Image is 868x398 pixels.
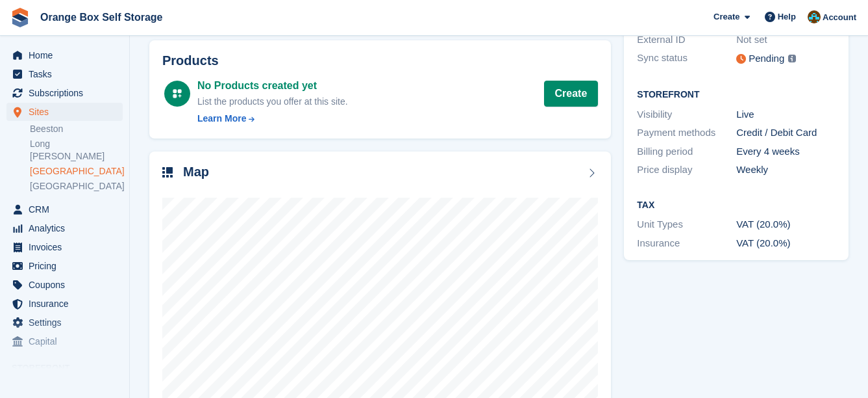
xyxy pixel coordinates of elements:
[30,123,123,135] a: Beeston
[6,200,123,219] a: menu
[6,219,123,237] a: menu
[736,107,836,122] div: Live
[749,51,784,66] div: Pending
[6,84,123,102] a: menu
[6,332,123,351] a: menu
[29,332,106,351] span: Capital
[29,84,106,102] span: Subscriptions
[736,144,836,159] div: Every 4 weeks
[29,295,106,313] span: Insurance
[12,362,129,375] span: Storefront
[713,10,739,23] span: Create
[544,81,599,107] a: Create
[823,11,856,24] span: Account
[29,276,106,294] span: Coupons
[6,46,123,64] a: menu
[30,165,123,178] a: [GEOGRAPHIC_DATA]
[637,51,736,67] div: Sync status
[6,295,123,313] a: menu
[736,126,836,140] div: Credit / Debit Card
[197,112,348,126] a: Learn More
[6,276,123,294] a: menu
[808,10,821,23] img: Mike
[197,112,246,126] div: Learn More
[6,257,123,275] a: menu
[637,200,836,211] h2: Tax
[29,313,106,332] span: Settings
[30,138,123,163] a: Long [PERSON_NAME]
[637,217,736,232] div: Unit Types
[6,238,123,256] a: menu
[637,33,736,47] div: External ID
[197,96,348,107] span: List the products you offer at this site.
[6,65,123,83] a: menu
[6,313,123,332] a: menu
[29,219,106,237] span: Analytics
[29,46,106,64] span: Home
[30,180,123,192] a: [GEOGRAPHIC_DATA]
[637,107,736,122] div: Visibility
[637,144,736,159] div: Billing period
[10,8,30,27] img: stora-icon-8386f47178a22dfd0bd8f6a31ec36ba5ce8667c1dd55bd0f319d3a0aa187defe.svg
[29,200,106,219] span: CRM
[6,103,123,121] a: menu
[788,55,796,62] img: icon-info-grey-7440780725fd019a000dd9b08b2336e03edf1995a4989e88bcd33f0948082b44.svg
[29,103,106,121] span: Sites
[637,126,736,140] div: Payment methods
[29,257,106,275] span: Pricing
[637,236,736,251] div: Insurance
[736,217,836,232] div: VAT (20.0%)
[736,236,836,251] div: VAT (20.0%)
[29,238,106,256] span: Invoices
[197,78,348,94] div: No Products created yet
[29,65,106,83] span: Tasks
[736,33,836,47] div: Not set
[736,163,836,178] div: Weekly
[637,90,836,100] h2: Storefront
[162,167,173,178] img: map-icn-33ee37083ee616e46c38cad1a60f524a97daa1e2b2c8c0bc3eb3415660979fc1.svg
[183,165,209,179] h2: Map
[637,163,736,178] div: Price display
[778,10,796,23] span: Help
[172,88,182,99] img: custom-product-icn-white-7c27a13f52cf5f2f504a55ee73a895a1f82ff5669d69490e13668eaf7ade3bb5.svg
[162,53,598,68] h2: Products
[35,7,168,28] a: Orange Box Self Storage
